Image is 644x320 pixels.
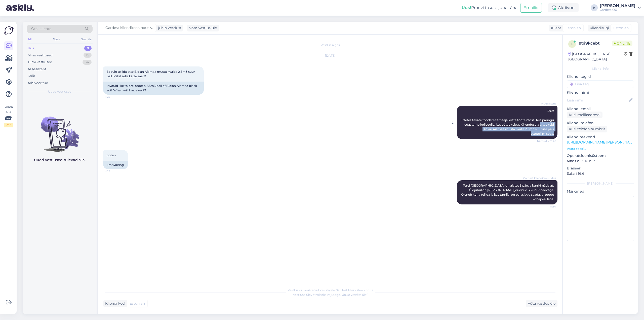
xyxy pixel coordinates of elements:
div: Aktiivne [548,3,579,12]
span: AI Assistent [537,102,556,105]
div: Tiimi vestlused [28,60,52,65]
a: [URL][DOMAIN_NAME][PERSON_NAME] [567,140,636,145]
p: Operatsioonisüsteem [567,153,634,158]
span: 11:34 [537,205,556,208]
div: 0 [84,46,92,51]
div: Arhiveeritud [28,81,48,86]
div: 2 / 3 [4,123,13,127]
span: Otsi kliente [31,26,51,31]
div: [GEOGRAPHIC_DATA], [GEOGRAPHIC_DATA] [568,51,624,62]
i: „Võtke vestlus üle” [340,293,368,297]
p: Kliendi telefon [567,120,634,126]
span: Uued vestlused [48,89,71,94]
p: Kliendi nimi [567,90,634,95]
div: I would like to pre-order a 2.5m3 ball of Biolan Aiamaa black soil. When will I receive it? [103,82,204,95]
p: Vaata edasi ... [567,147,634,151]
span: Estonian [613,25,629,31]
div: # oi9kcebt [579,40,612,46]
span: Soovin tellida ette Biolan Aiamaa musta mulda 2,5m3 suur pall. Millal selle kätte saan? [107,70,196,78]
p: Brauser [567,166,634,171]
div: All [27,36,32,43]
span: ootan. [107,153,116,157]
div: Küsi meiliaadressi [567,112,602,118]
button: Emailid [520,3,542,13]
span: Estonian [566,25,581,31]
span: 11:28 [105,169,124,173]
span: Tere! [GEOGRAPHIC_DATA] on alates 3 päeva kuni 6 nädalat. Üldjuhul on [PERSON_NAME] jõudnud 3 kun... [461,184,555,201]
div: [PERSON_NAME] [567,181,634,186]
div: K [591,4,598,11]
a: [PERSON_NAME]Gardest OÜ [600,4,641,12]
p: Mac OS X 10.15.7 [567,158,634,164]
span: Vestlus on määratud kasutajale Gardest klienditeenindus [288,288,373,292]
div: Klienditugi [588,25,609,31]
span: Gardest klienditeenindus [105,25,149,31]
span: Vestluse ülevõtmiseks vajutage [293,293,368,297]
p: Märkmed [567,189,634,194]
div: Web [52,36,61,43]
span: Online [612,41,632,46]
b: Uus! [462,5,471,10]
span: Estonian [130,301,145,306]
div: [DATE] [103,53,557,58]
div: AI Assistent [28,67,46,72]
div: Võta vestlus üle [526,300,557,307]
div: Socials [80,36,93,43]
div: 34 [83,60,92,65]
div: Proovi tasuta juba täna: [462,5,518,11]
div: Võta vestlus üle [187,25,219,31]
p: Safari 16.6 [567,171,634,176]
div: Klient [549,25,561,31]
div: I'm waiting. [103,161,128,169]
div: Kõik [28,74,35,79]
div: Vaata siia [4,105,13,127]
p: Uued vestlused tulevad siia. [34,157,86,163]
span: Gardest klienditeenindus [523,176,556,180]
div: juhib vestlust [156,25,182,31]
input: Lisa nimi [567,97,628,103]
div: Küsi telefoninumbrit [567,126,607,132]
img: No chats [23,108,97,153]
div: Kliendi info [567,66,634,71]
span: Nähtud ✓ 11:26 [537,139,556,143]
span: o [571,42,573,46]
div: Kliendi keel [103,301,125,306]
img: Askly Logo [4,26,14,35]
p: Klienditeekond [567,134,634,140]
div: [PERSON_NAME] [600,4,635,8]
p: Kliendi email [567,106,634,112]
div: Uus [28,46,34,51]
div: Gardest OÜ [600,8,635,12]
div: 15 [84,53,92,58]
div: Vestlus algas [103,43,557,47]
span: 11:26 [105,95,124,99]
p: Kliendi tag'id [567,74,634,79]
input: Lisa tag [567,80,634,88]
div: Minu vestlused [28,53,53,58]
